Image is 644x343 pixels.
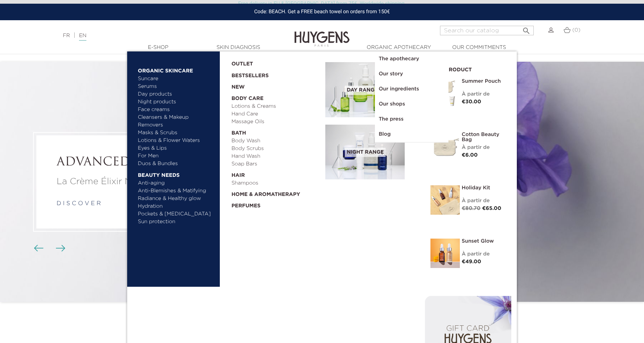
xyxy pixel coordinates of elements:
div: | [59,31,263,40]
a: Body Scrubs [232,145,321,153]
a: Bath [232,126,321,137]
a: Serums [138,83,215,90]
a: Night Range [325,125,419,180]
a: Anti-aging [138,179,215,187]
a: Sun protection [138,218,215,226]
img: routine_jour_banner.jpg [325,62,405,117]
img: Huygens [294,19,350,48]
a: Skin Diagnosis [201,44,275,51]
a: Masks & Scrubs [138,129,215,137]
a: Cotton Beauty Bag [462,132,506,142]
img: routine_nuit_banner.jpg [325,125,405,180]
span: €80.70 [462,206,480,211]
a: Perfumes [232,199,321,210]
div: À partir de [462,144,506,151]
button:  [520,24,533,33]
a: Shampoos [232,179,321,187]
a: Day Range [325,62,419,117]
span: (0) [572,28,580,33]
a: Night products [138,98,208,106]
a: Lotions & Flower Waters [138,137,215,144]
a: Summer pouch [462,79,506,84]
a: Hair [232,168,321,179]
div: À partir de [462,250,506,258]
a: Duos & Bundles [138,160,215,168]
a: Organic Apothecary [362,44,436,51]
a: Our commitments [442,44,516,51]
i:  [522,24,531,33]
a: FR [63,33,70,38]
span: €6.00 [462,153,478,158]
a: Hand Care [232,110,321,118]
a: Suncare [138,75,215,83]
a: E-Shop [121,44,195,51]
span: Night Range [345,148,386,157]
span: €65.00 [482,206,501,211]
img: Cotton Beauty Bag [430,132,460,161]
h2: ADVANCED FORMULA [57,156,212,169]
a: Soap Bars [232,160,321,168]
a: OUTLET [232,57,314,68]
a: Lotions & Creams [232,103,321,110]
div: Carousel buttons [37,243,61,254]
span: €30.00 [462,99,481,104]
span: €49.00 [462,259,481,264]
a: Blog [375,127,448,142]
a: d i s c o v e r [57,201,101,207]
h2: Bestsellers [118,328,526,342]
a: Eyes & Lips [138,144,215,152]
img: Holiday kit [430,185,460,215]
a: Massage Oils [232,118,321,126]
a: Body Care [232,91,321,103]
a: Anti-Blemishes & Matifying [138,187,215,195]
div: À partir de [462,90,506,98]
a: EN [79,33,86,41]
span: Day Range [345,86,380,95]
div: À partir de [462,197,506,205]
a: Beauty needs [138,168,215,179]
a: Day products [138,90,215,98]
input: Search [440,26,534,35]
a: Home & Aromatherapy [232,187,321,199]
img: Sunset Glow [430,239,460,268]
a: Pockets & [MEDICAL_DATA] [138,210,215,218]
a: For Men [138,152,215,160]
a: Organic Skincare [138,63,215,75]
a: Face creams [138,106,215,114]
a: Holiday Kit [462,185,506,190]
a: Bestsellers [232,68,314,80]
a: Hand Wash [232,153,321,160]
a: Sunset Glow [462,239,506,244]
a: Our ingredients [375,82,448,97]
p: La Crème Élixir Nuit Phyto-Rétinol [57,175,212,188]
a: The apothecary [375,51,448,67]
a: The press [375,112,448,127]
a: Our shops [375,97,448,112]
a: Radiance & Healthy glow [138,195,215,203]
a: New [232,80,321,91]
a: Hydration [138,203,215,210]
a: Body Wash [232,137,321,145]
a: Our story [375,67,448,82]
h2: New product [430,64,506,73]
a: Cleansers & Makeup Removers [138,114,215,129]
